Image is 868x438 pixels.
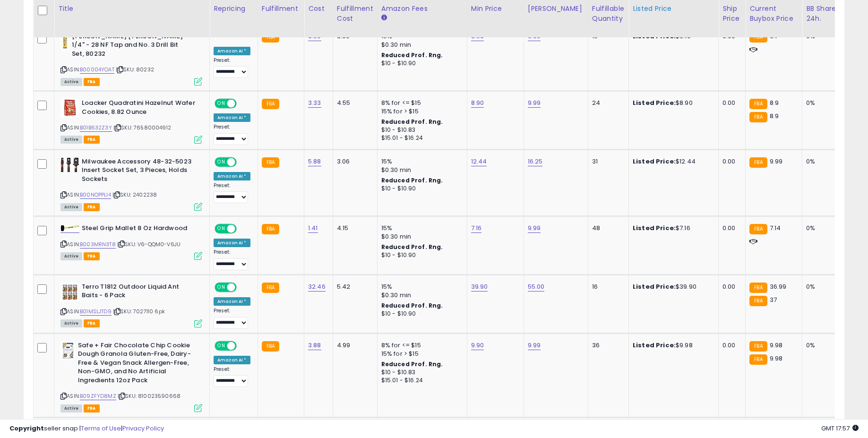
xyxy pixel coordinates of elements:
b: Listed Price: [633,223,676,232]
div: 0% [806,341,837,350]
div: $15.01 - $16.24 [381,377,460,385]
img: 41CIGdaP1CL._SL40_.jpg [60,341,76,360]
b: Loacker Quadratini Hazelnut Wafer Cookies, 8.82 Ounce [82,99,197,119]
div: 0% [806,157,837,166]
div: $12.44 [633,157,711,166]
div: Amazon Fees [381,4,463,14]
div: $8.90 [633,99,711,107]
span: All listings currently available for purchase on Amazon [60,136,82,144]
div: $10 - $10.83 [381,369,460,377]
div: 15% for > $15 [381,107,460,116]
a: 3.88 [308,341,321,350]
a: 5.88 [308,157,321,166]
div: Title [58,4,206,14]
div: $9.98 [633,341,711,350]
a: 32.46 [308,282,326,292]
div: Preset: [214,366,250,387]
div: ASIN: [60,157,202,210]
img: 41GeE5fVSIL._SL40_.jpg [60,99,79,118]
div: 3.06 [337,157,370,166]
small: Amazon Fees. [381,14,387,22]
small: FBA [262,341,279,352]
div: Fulfillable Quantity [592,4,625,24]
div: 15% [381,224,460,232]
div: BB Share 24h. [806,4,841,24]
div: 4.99 [337,341,370,350]
span: FBA [84,252,100,260]
span: OFF [235,225,250,233]
span: All listings currently available for purchase on Amazon [60,78,82,86]
a: 9.90 [471,341,484,350]
div: 15% for > $15 [381,350,460,358]
span: OFF [235,283,250,291]
small: FBA [262,157,279,168]
div: Amazon AI * [214,47,250,55]
a: B09ZFYD8MZ [80,392,116,400]
span: OFF [235,100,250,108]
span: 7.14 [770,223,781,232]
a: 16.25 [528,157,543,166]
small: FBA [749,112,767,122]
span: 8.9 [770,112,779,120]
span: FBA [84,136,100,144]
b: Listed Price: [633,32,676,41]
div: Min Price [471,4,520,14]
a: 9.99 [528,223,541,233]
span: 37 [770,295,777,304]
span: 9.98 [770,354,783,363]
div: $15.01 - $16.24 [381,134,460,142]
span: All listings currently available for purchase on Amazon [60,252,82,260]
div: $10 - $10.90 [381,185,460,193]
span: All listings currently available for purchase on Amazon [60,203,82,211]
div: 5.42 [337,283,370,291]
div: ASIN: [60,32,202,85]
span: | SKU: 2402238 [112,191,157,198]
div: 0.00 [722,341,738,350]
small: FBA [749,296,767,306]
span: 9.99 [770,157,783,166]
b: Listed Price: [633,341,676,350]
div: $10 - $10.90 [381,60,460,68]
div: 48 [592,224,621,232]
span: 8.9 [770,98,779,107]
div: ASIN: [60,224,202,259]
span: | SKU: 7027110 6pk [113,308,165,315]
span: All listings currently available for purchase on Amazon [60,404,82,412]
div: $10 - $10.90 [381,251,460,259]
span: ON [215,100,227,108]
div: Preset: [214,182,250,204]
small: FBA [749,157,767,168]
small: FBA [749,99,767,109]
a: 12.44 [471,157,487,166]
b: Safe + Fair Chocolate Chip Cookie Dough Granola Gluten-Free, Dairy-Free & Vegan Snack Allergen-Fr... [78,341,193,387]
b: Steel Grip Mallet 8 Oz Hardwood [82,224,197,235]
strong: Copyright [9,424,44,433]
div: 0.00 [722,157,738,166]
span: 36.99 [770,282,787,291]
a: 7.16 [471,223,482,233]
div: 0.00 [722,99,738,107]
small: FBA [262,224,279,234]
b: Reduced Prof. Rng. [381,118,443,126]
span: 9.98 [770,341,783,350]
a: B00004YOAT [80,66,114,74]
span: OFF [235,158,250,166]
span: ON [215,158,227,166]
span: All listings currently available for purchase on Amazon [60,319,82,327]
div: Amazon AI * [214,297,250,306]
div: $10 - $10.83 [381,126,460,134]
b: Listed Price: [633,282,676,291]
small: FBA [749,354,767,365]
b: Listed Price: [633,98,676,107]
div: Amazon AI * [214,113,250,122]
div: Preset: [214,308,250,329]
b: Reduced Prof. Rng. [381,360,443,368]
div: Cost [308,4,329,14]
a: 3.33 [308,98,321,108]
div: $0.30 min [381,166,460,174]
span: ON [215,225,227,233]
div: Preset: [214,249,250,270]
div: Preset: [214,124,250,145]
div: 0.00 [722,224,738,232]
div: 31 [592,157,621,166]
